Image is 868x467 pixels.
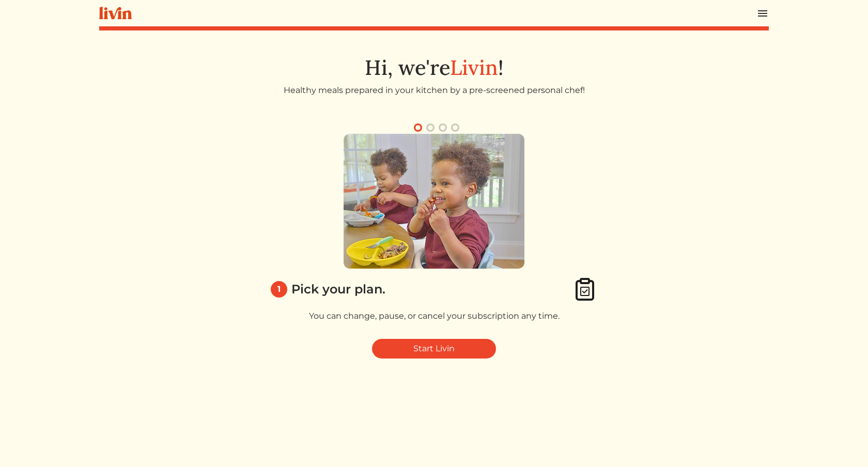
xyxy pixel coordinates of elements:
[291,280,385,299] div: Pick your plan.
[756,7,769,20] img: menu_hamburger-cb6d353cf0ecd9f46ceae1c99ecbeb4a00e71ca567a856bd81f57e9d8c17bb26.svg
[99,7,132,20] img: livin-logo-a0d97d1a881af30f6274990eb6222085a2533c92bbd1e4f22c21b4f0d0e3210c.svg
[450,54,498,81] span: Livin
[271,281,287,298] div: 1
[267,310,601,322] p: You can change, pause, or cancel your subscription any time.
[267,84,601,97] p: Healthy meals prepared in your kitchen by a pre-screened personal chef!
[344,134,524,269] img: 1_pick_plan-58eb60cc534f7a7539062c92543540e51162102f37796608976bb4e513d204c1.png
[572,277,597,302] img: clipboard_check-4e1afea9aecc1d71a83bd71232cd3fbb8e4b41c90a1eb376bae1e516b9241f3c.svg
[99,55,769,80] h1: Hi, we're !
[372,339,496,359] a: Start Livin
